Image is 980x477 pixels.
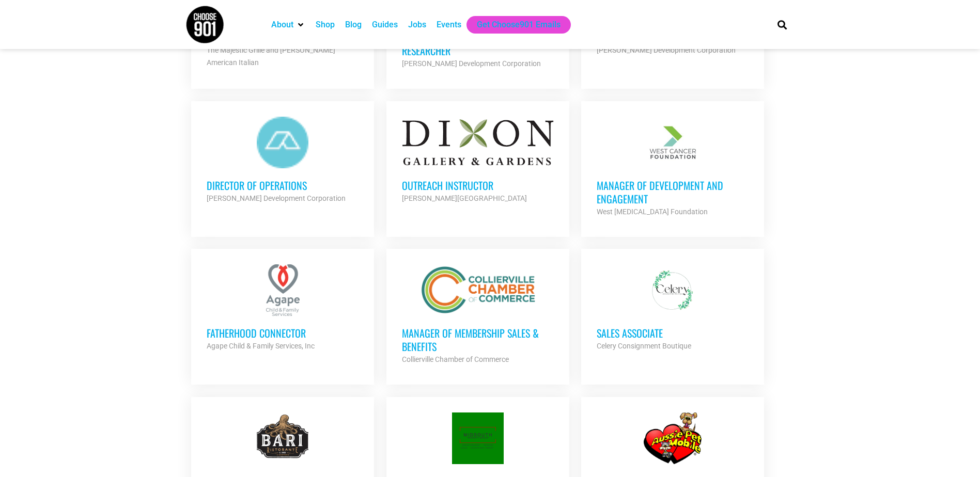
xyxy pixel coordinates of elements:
[581,249,764,368] a: Sales Associate Celery Consignment Boutique
[402,326,554,353] h3: Manager of Membership Sales & Benefits
[597,208,708,216] strong: West [MEDICAL_DATA] Foundation
[207,342,315,350] strong: Agape Child & Family Services, Inc
[597,342,691,350] strong: Celery Consignment Boutique
[207,194,346,202] strong: [PERSON_NAME] Development Corporation
[408,19,426,31] a: Jobs
[266,16,760,34] nav: Main nav
[191,101,374,220] a: Director of Operations [PERSON_NAME] Development Corporation
[597,46,736,54] strong: [PERSON_NAME] Development Corporation
[266,16,310,34] div: About
[773,16,790,33] div: Search
[597,179,749,205] h3: Manager of Development and Engagement
[597,326,749,340] h3: Sales Associate
[402,179,554,192] h3: Outreach Instructor
[386,101,569,220] a: Outreach Instructor [PERSON_NAME][GEOGRAPHIC_DATA]
[191,249,374,368] a: Fatherhood Connector Agape Child & Family Services, Inc
[477,19,561,31] a: Get Choose901 Emails
[345,19,362,31] a: Blog
[207,179,359,192] h3: Director of Operations
[271,19,293,31] a: About
[437,19,461,31] a: Events
[402,59,541,68] strong: [PERSON_NAME] Development Corporation
[402,194,527,202] strong: [PERSON_NAME][GEOGRAPHIC_DATA]
[581,101,764,233] a: Manager of Development and Engagement West [MEDICAL_DATA] Foundation
[372,19,398,31] a: Guides
[316,19,335,31] a: Shop
[402,355,509,363] strong: Collierville Chamber of Commerce
[386,249,569,381] a: Manager of Membership Sales & Benefits Collierville Chamber of Commerce
[207,326,359,340] h3: Fatherhood Connector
